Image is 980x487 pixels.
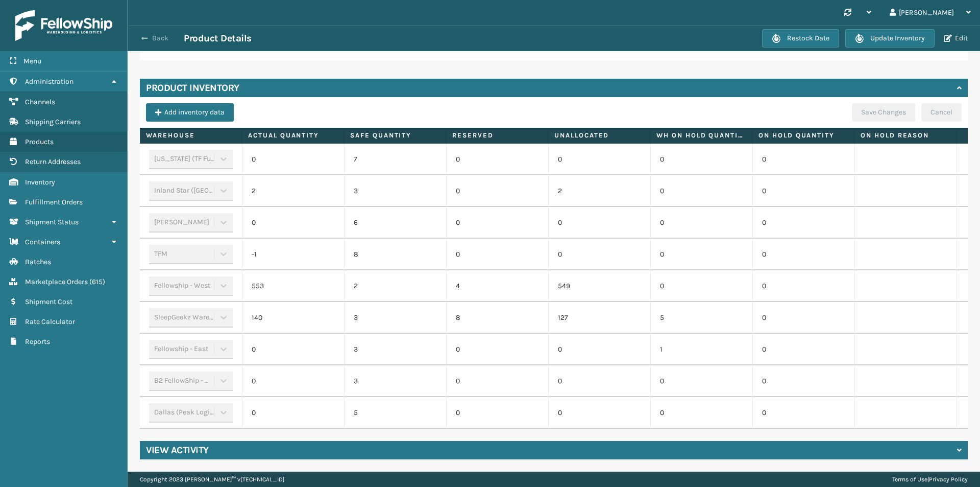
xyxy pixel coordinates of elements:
td: 0 [752,397,854,429]
td: 0 [752,175,854,207]
td: 0 [650,239,752,270]
td: 549 [548,270,650,302]
span: Batches [25,258,51,266]
td: 0 [548,207,650,239]
label: Reserved [452,131,542,140]
label: Safe Quantity [350,131,439,140]
label: On Hold Quantity [758,131,848,140]
button: Restock Date [762,29,839,48]
label: WH On hold quantity [656,131,746,140]
span: Menu [23,57,41,65]
span: Shipment Cost [25,297,72,306]
span: ( 615 ) [89,277,105,286]
td: 3 [344,334,446,365]
td: 140 [242,302,344,334]
p: 0 [456,218,539,228]
td: 8 [344,239,446,270]
td: 0 [752,334,854,365]
td: 0 [752,207,854,239]
td: 6 [344,207,446,239]
td: 0 [650,207,752,239]
a: Terms of Use [892,476,927,483]
td: 0 [650,365,752,397]
td: 5 [344,397,446,429]
td: 0 [752,144,854,175]
td: 3 [344,365,446,397]
img: logo [15,10,112,41]
span: Rate Calculator [25,317,75,326]
p: 0 [456,186,539,196]
span: Return Addresses [25,157,81,166]
span: Marketplace Orders [25,277,88,286]
td: 3 [344,175,446,207]
td: 2 [548,175,650,207]
button: Add inventory data [146,103,234,122]
td: 0 [548,239,650,270]
p: 4 [456,281,539,291]
h4: Product Inventory [146,82,239,94]
td: 0 [242,334,344,365]
p: 0 [456,376,539,386]
span: Products [25,137,54,146]
label: Actual Quantity [248,131,337,140]
td: 0 [242,207,344,239]
label: Unallocated [554,131,644,140]
p: Copyright 2023 [PERSON_NAME]™ v [TECHNICAL_ID] [140,472,284,487]
td: 0 [242,365,344,397]
td: 0 [752,270,854,302]
td: 0 [548,365,650,397]
span: Reports [25,337,50,346]
td: 1 [650,334,752,365]
td: 0 [752,365,854,397]
td: 0 [752,239,854,270]
div: | [892,472,968,487]
span: Shipment Status [25,218,79,226]
td: 127 [548,302,650,334]
span: Shipping Carriers [25,118,81,126]
td: 0 [752,302,854,334]
td: 0 [242,397,344,429]
p: 0 [456,408,539,418]
td: 2 [242,175,344,207]
p: 0 [456,344,539,355]
button: Edit [941,34,971,43]
td: -1 [242,239,344,270]
button: Update Inventory [845,29,935,48]
span: Containers [25,238,60,246]
td: 0 [548,144,650,175]
button: Save Changes [852,103,915,122]
td: 0 [650,175,752,207]
span: Channels [25,98,55,106]
td: 553 [242,270,344,302]
td: 0 [242,144,344,175]
h3: Product Details [184,32,252,44]
td: 3 [344,302,446,334]
label: Warehouse [146,131,235,140]
h4: View Activity [146,444,209,456]
p: 8 [456,313,539,323]
span: Administration [25,77,73,86]
td: 5 [650,302,752,334]
a: Privacy Policy [929,476,968,483]
p: 0 [456,249,539,260]
td: 0 [650,397,752,429]
td: 0 [650,270,752,302]
p: 0 [456,154,539,165]
td: 2 [344,270,446,302]
td: 7 [344,144,446,175]
label: On Hold Reason [861,131,950,140]
td: 0 [548,334,650,365]
td: 0 [548,397,650,429]
td: 0 [650,144,752,175]
button: Back [137,34,184,43]
span: Inventory [25,178,55,187]
button: Cancel [921,103,962,122]
span: Fulfillment Orders [25,198,83,206]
